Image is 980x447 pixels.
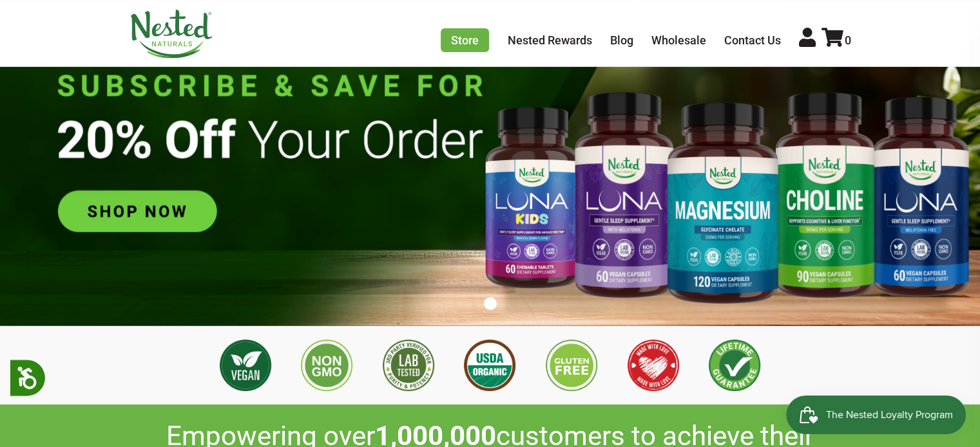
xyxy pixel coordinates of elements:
button: 1 of 1 [484,297,497,310]
img: Nested Naturals [130,10,213,59]
img: Lifetime Guarantee [709,340,760,391]
img: Made with Love [628,340,679,391]
img: USDA Organic [464,340,515,391]
a: Nested Rewards [508,33,592,47]
a: Wholesale [651,33,706,47]
img: Non GMO [301,340,352,391]
a: Blog [610,33,633,47]
img: Vegan [220,340,271,391]
iframe: Button to open loyalty program pop-up [786,396,967,434]
img: Gluten Free [546,340,597,391]
a: 0 [821,33,851,47]
a: Contact Us [724,33,781,47]
span: 0 [845,33,851,47]
a: Store [441,28,489,52]
img: 3rd Party Lab Tested [383,340,434,391]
